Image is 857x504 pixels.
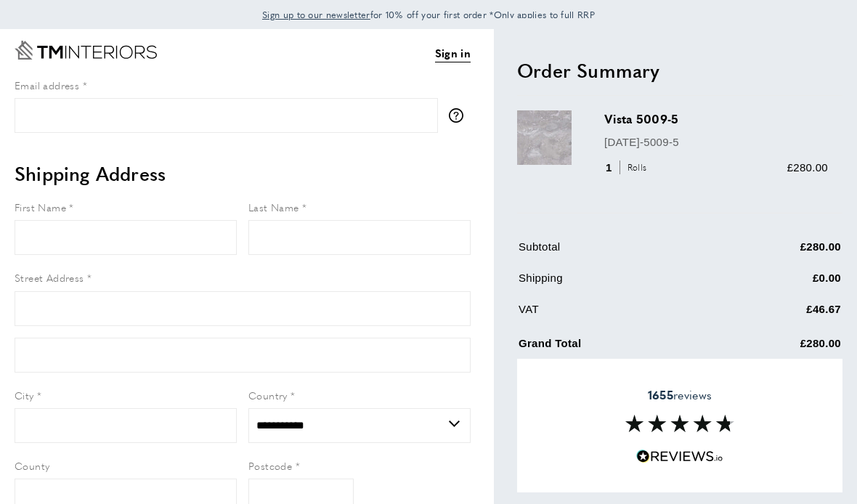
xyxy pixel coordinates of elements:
[435,44,471,62] a: Sign in
[517,110,572,165] img: Vista 5009-5
[262,7,370,22] a: Sign up to our newsletter
[648,388,712,402] span: reviews
[15,200,66,214] span: First Name
[715,301,842,329] td: £46.67
[519,269,713,298] td: Shipping
[519,301,713,329] td: VAT
[262,8,370,21] span: Sign up to our newsletter
[604,110,828,127] h3: Vista 5009-5
[620,160,651,174] span: Rolls
[519,238,713,267] td: Subtotal
[517,57,842,84] h2: Order Summary
[15,458,49,473] span: County
[715,332,842,363] td: £280.00
[787,161,828,174] span: £280.00
[248,458,292,473] span: Postcode
[715,238,842,267] td: £280.00
[604,134,828,151] p: [DATE]-5009-5
[262,8,595,21] span: for 10% off your first order *Only applies to full RRP
[519,332,713,363] td: Grand Total
[15,388,34,402] span: City
[625,415,734,432] img: Reviews section
[248,200,299,214] span: Last Name
[15,78,79,92] span: Email address
[248,388,288,402] span: Country
[715,269,842,298] td: £0.00
[636,450,723,463] img: Reviews.io 5 stars
[604,159,651,176] div: 1
[15,270,84,285] span: Street Address
[15,160,471,187] h2: Shipping Address
[648,386,673,403] strong: 1655
[449,108,471,123] button: More information
[15,41,157,60] a: Go to Home page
